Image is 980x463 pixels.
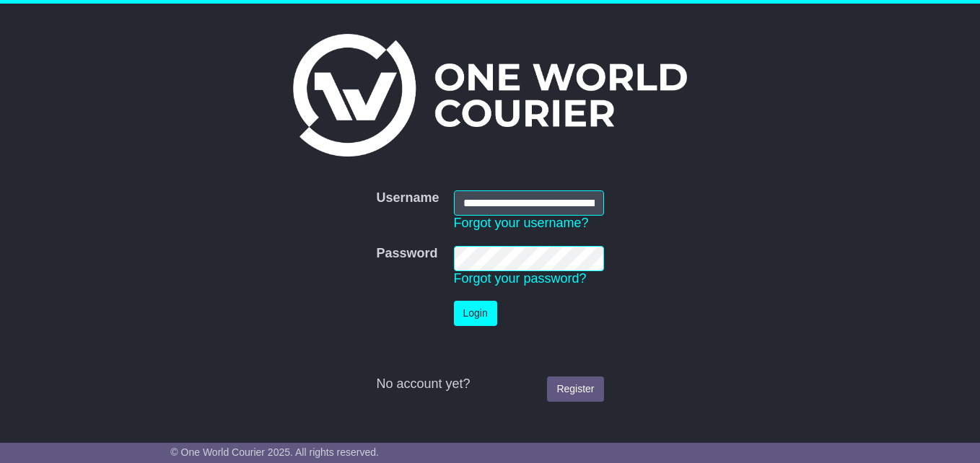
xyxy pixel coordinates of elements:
[547,376,603,402] a: Register
[293,34,687,156] img: One World
[376,376,603,392] div: No account yet?
[376,190,439,206] label: Username
[170,446,379,458] span: © One World Courier 2025. All rights reserved.
[376,246,437,262] label: Password
[454,301,497,326] button: Login
[454,216,589,230] a: Forgot your username?
[454,271,587,286] a: Forgot your password?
